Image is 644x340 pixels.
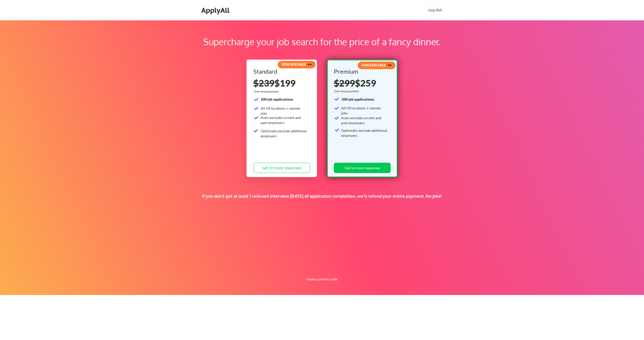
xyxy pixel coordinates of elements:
div: $199 [253,78,310,88]
strong: SUN SZN SALE 🕶️ [282,62,312,66]
div: One-time payment [334,89,360,93]
div: Premium [334,68,389,74]
div: If you don't get at least 1 relevant interview [DATE] of application completion, we'll refund you... [87,193,557,199]
div: Supercharge your job search for the price of a fancy dinner. [32,35,612,49]
div: All US locations + remote jobs [261,106,307,116]
button: I have a promo code [303,276,340,282]
button: Get 5x more responses [334,163,391,173]
div: Auto-exclude current and past employers [341,115,388,125]
div: One-time payment [254,90,280,94]
strong: 200 job applications [342,97,374,101]
s: $239 [253,77,274,89]
div: Standard [253,68,308,74]
div: ApplyAll [201,6,231,15]
button: Get 3x more responses [253,163,310,173]
div: All US locations + remote jobs [341,106,388,115]
strong: 100 job applications [261,97,293,101]
s: $299 [334,77,355,89]
div: Optionally exclude additional employers [261,129,307,138]
button: Log Out [425,5,445,15]
div: $259 [334,78,389,88]
strong: SUN SZN SALE 🕶️ [362,63,392,67]
div: Auto-exclude current and past employers [261,115,307,125]
div: Optionally exclude additional employers [341,128,388,138]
